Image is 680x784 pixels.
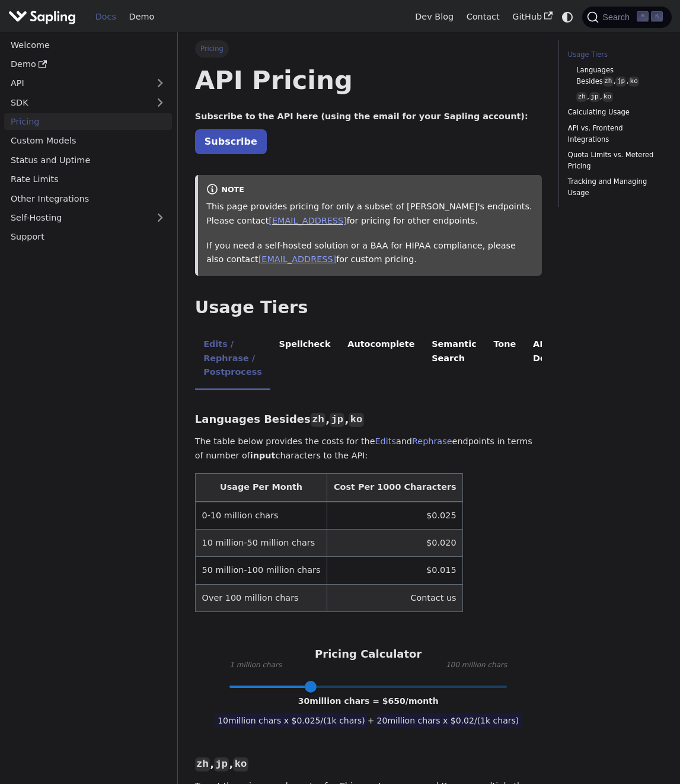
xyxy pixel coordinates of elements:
a: Languages Besideszh,jp,ko [576,65,655,87]
button: Switch between dark and light mode (currently system mode) [559,8,576,26]
code: jp [589,92,600,102]
p: The table below provides the costs for the and endpoints in terms of number of characters to the ... [195,435,542,463]
a: Pricing [4,113,172,130]
li: Edits / Rephrase / Postprocess [195,329,270,390]
span: 30 million chars = $ 650 /month [298,696,439,706]
h1: API Pricing [195,64,542,96]
h3: Pricing Calculator [315,648,422,661]
td: $0.020 [327,530,463,557]
a: Tracking and Managing Usage [568,176,659,199]
a: Rephrase [412,436,452,446]
span: 20 million chars x $ 0.02 /(1k chars) [375,713,522,728]
li: AI Detector [525,329,584,390]
a: Rate Limits [4,171,172,188]
h3: , , [195,757,542,771]
code: ko [349,413,363,427]
a: Quota Limits vs. Metered Pricing [568,149,659,172]
a: Docs [89,8,123,26]
span: 10 million chars x $ 0.025 /(1k chars) [215,713,368,728]
span: 100 million chars [446,659,507,671]
code: zh [603,77,614,87]
img: Sapling.ai [8,8,76,26]
button: Expand sidebar category 'SDK' [148,94,172,111]
a: [EMAIL_ADDRESS] [258,254,336,264]
li: Autocomplete [339,329,423,390]
th: Cost Per 1000 Characters [327,474,463,502]
strong: input [250,451,276,460]
a: Welcome [4,36,172,53]
span: + [368,716,375,725]
button: Search (Command+K) [582,7,671,28]
li: Spellcheck [270,329,339,390]
a: Subscribe [195,129,267,154]
code: jp [330,413,344,427]
a: API vs. Frontend Integrations [568,123,659,145]
td: 0-10 million chars [195,502,327,530]
nav: Breadcrumbs [195,40,542,57]
td: 10 million-50 million chars [195,530,327,557]
code: zh [195,757,210,772]
p: This page provides pricing for only a subset of [PERSON_NAME]'s endpoints. Please contact for pri... [206,200,533,228]
code: zh [576,92,587,102]
a: Demo [4,56,172,73]
a: Calculating Usage [568,107,659,118]
span: Search [599,12,637,22]
a: Status and Uptime [4,151,172,168]
a: Demo [123,8,161,26]
code: ko [233,757,248,772]
code: ko [602,92,613,102]
th: Usage Per Month [195,474,327,502]
code: jp [615,77,626,87]
a: GitHub [506,8,558,26]
a: zh,jp,ko [576,91,655,103]
div: note [206,183,533,197]
span: Pricing [195,40,229,57]
a: SDK [4,94,148,111]
button: Expand sidebar category 'API' [148,75,172,92]
h2: Usage Tiers [195,297,542,318]
td: 50 million-100 million chars [195,557,327,584]
a: Support [4,228,172,246]
a: Contact [460,8,506,26]
a: Edits [375,436,396,446]
td: $0.015 [327,557,463,584]
a: Sapling.ai [8,8,80,26]
h3: Languages Besides , , [195,413,542,426]
code: jp [214,757,229,772]
a: API [4,75,148,92]
a: [EMAIL_ADDRESS] [269,216,346,225]
td: $0.025 [327,502,463,530]
li: Semantic Search [423,329,485,390]
a: Custom Models [4,132,172,149]
li: Tone [485,329,525,390]
a: Self-Hosting [4,209,172,227]
p: If you need a self-hosted solution or a BAA for HIPAA compliance, please also contact for custom ... [206,239,533,267]
td: Contact us [327,584,463,611]
td: Over 100 million chars [195,584,327,611]
a: Usage Tiers [568,49,659,60]
code: ko [628,77,639,87]
kbd: ⌘ [637,11,649,22]
strong: Subscribe to the API here (using the email for your Sapling account): [195,111,528,121]
span: 1 million chars [229,659,282,671]
a: Other Integrations [4,190,172,207]
a: Dev Blog [408,8,459,26]
code: zh [311,413,325,427]
kbd: K [651,11,663,22]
